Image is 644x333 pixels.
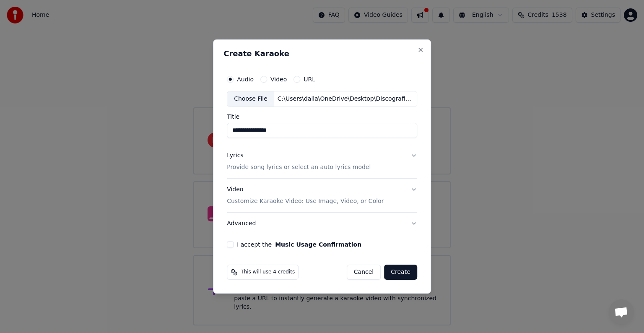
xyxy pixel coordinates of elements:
[274,95,417,103] div: C:\Users\dalla\OneDrive\Desktop\Discografia - [PERSON_NAME]\[PERSON_NAME] De Honor\04 - [PERSON_N...
[227,145,417,178] button: LyricsProvide song lyrics or select an auto lyrics model
[227,91,274,107] div: Choose File
[223,50,421,57] h2: Create Karaoke
[275,242,361,247] button: I accept the
[227,163,371,172] p: Provide song lyrics or select an auto lyrics model
[227,179,417,212] button: VideoCustomize Karaoke Video: Use Image, Video, or Color
[227,213,417,234] button: Advanced
[227,197,384,206] p: Customize Karaoke Video: Use Image, Video, or Color
[384,265,417,280] button: Create
[227,151,243,160] div: Lyrics
[347,265,381,280] button: Cancel
[304,76,315,82] label: URL
[237,76,254,82] label: Audio
[270,76,287,82] label: Video
[241,269,295,276] span: This will use 4 credits
[237,242,361,247] label: I accept the
[227,185,384,206] div: Video
[227,114,417,120] label: Title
